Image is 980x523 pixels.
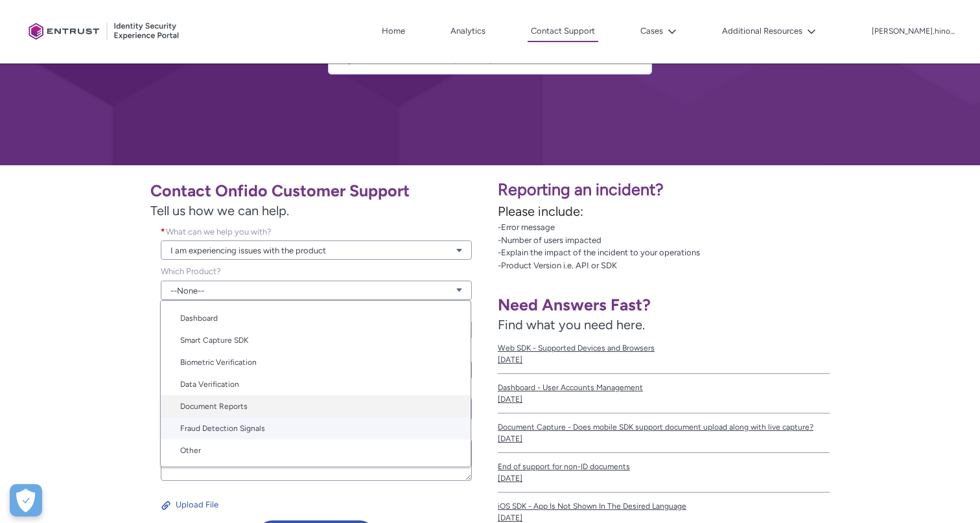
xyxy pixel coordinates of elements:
[498,374,830,413] a: Dashboard - User Accounts Management[DATE]
[10,484,42,517] button: Open Preferences
[161,329,471,351] a: Smart Capture SDK
[498,434,522,443] lightning-formatted-date-time: [DATE]
[498,413,830,453] a: Document Capture - Does mobile SDK support document upload along with live capture?[DATE]
[637,21,680,41] button: Cases
[498,334,830,374] a: Web SDK - Supported Devices and Browsers[DATE]
[498,453,830,493] a: End of support for non-ID documents[DATE]
[161,494,219,515] button: Upload File
[498,421,830,433] span: Document Capture - Does mobile SDK support document upload along with live capture?
[150,181,482,201] h1: Contact Onfido Customer Support
[161,281,472,300] a: --None--
[161,307,471,329] a: Dashboard
[161,266,221,276] span: Which Product?
[166,227,272,237] span: What can we help you with?
[161,395,471,417] a: Document Reports
[498,295,830,315] h1: Need Answers Fast?
[161,373,471,395] a: Data Verification
[498,342,830,354] span: Web SDK - Supported Devices and Browsers
[498,461,830,472] span: End of support for non-ID documents
[498,382,830,393] span: Dashboard - User Accounts Management
[920,463,980,523] iframe: To enrich screen reader interactions, please activate Accessibility in Grammarly extension settings
[498,474,522,483] lightning-formatted-date-time: [DATE]
[498,395,522,404] lightning-formatted-date-time: [DATE]
[498,317,645,332] span: Find what you need here.
[161,439,471,461] a: Other
[161,226,166,238] span: required
[498,355,522,364] lightning-formatted-date-time: [DATE]
[498,221,972,272] p: -Error message -Number of users impacted -Explain the impact of the incident to your operations -...
[498,500,830,512] span: iOS SDK - App Is Not Shown In The Desired Language
[872,27,956,36] p: [PERSON_NAME].hinora
[871,24,957,37] button: User Profile amela.hinora
[447,21,489,41] a: Analytics, opens in new tab
[528,21,598,42] a: Contact Support
[161,417,471,439] a: Fraud Detection Signals
[161,351,471,373] a: Biometric Verification
[10,484,42,517] div: Cookie Preferences
[498,178,972,202] p: Reporting an incident?
[379,21,408,41] a: Home
[498,513,522,522] lightning-formatted-date-time: [DATE]
[719,21,819,41] button: Additional Resources
[150,201,482,220] span: Tell us how we can help.
[161,240,472,260] a: I am experiencing issues with the product
[498,202,972,221] p: Please include:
